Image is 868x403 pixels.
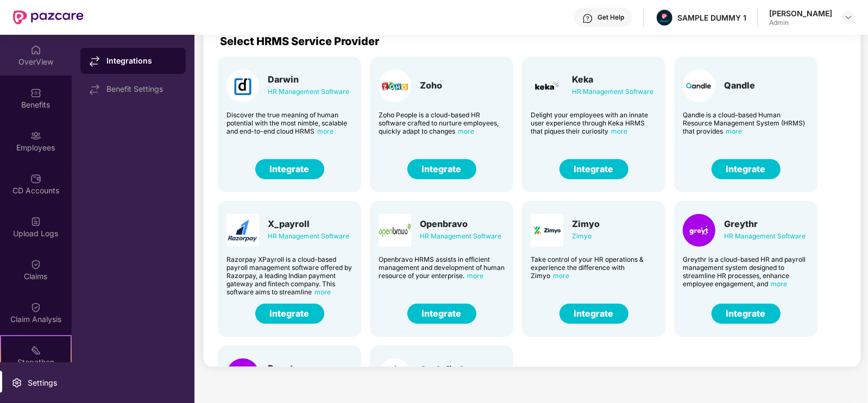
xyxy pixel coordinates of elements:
img: New Pazcare Logo [13,10,84,24]
img: svg+xml;base64,PHN2ZyBpZD0iQ2xhaW0iIHhtbG5zPSJodHRwOi8vd3d3LnczLm9yZy8yMDAwL3N2ZyIgd2lkdGg9IjIwIi... [30,259,41,270]
div: HR Management Software [268,86,349,98]
img: svg+xml;base64,PHN2ZyBpZD0iVXBsb2FkX0xvZ3MiIGRhdGEtbmFtZT0iVXBsb2FkIExvZ3MiIHhtbG5zPSJodHRwOi8vd3... [30,216,41,227]
div: Qandle [724,80,755,91]
div: Openbravo [420,218,501,229]
div: HR Management Software [420,230,501,242]
img: svg+xml;base64,PHN2ZyBpZD0iQmVuZWZpdHMiIHhtbG5zPSJodHRwOi8vd3d3LnczLm9yZy8yMDAwL3N2ZyIgd2lkdGg9Ij... [30,87,41,98]
img: Card Logo [379,358,411,391]
span: more [458,127,474,135]
img: Card Logo [379,214,411,247]
img: Card Logo [227,70,259,102]
span: more [317,127,334,135]
div: Zimyo [572,218,600,229]
div: Benefit Settings [106,85,177,93]
button: Integrate [712,159,781,179]
img: svg+xml;base64,PHN2ZyBpZD0iQ2xhaW0iIHhtbG5zPSJodHRwOi8vd3d3LnczLm9yZy8yMDAwL3N2ZyIgd2lkdGg9IjIwIi... [30,302,41,313]
div: Admin [769,18,832,27]
img: Card Logo [531,214,563,247]
div: X_payroll [268,218,349,229]
img: svg+xml;base64,PHN2ZyB4bWxucz0iaHR0cDovL3d3dy53My5vcmcvMjAwMC9zdmciIHdpZHRoPSIxNy44MzIiIGhlaWdodD... [89,84,100,95]
div: Darwin [268,74,349,85]
div: Zimyo [572,230,600,242]
div: Delight your employees with an innate user experience through Keka HRMS that piques their curiosity [531,111,657,135]
div: HR Management Software [724,230,806,242]
span: more [553,272,569,280]
img: Card Logo [683,70,715,102]
img: Card Logo [531,70,563,102]
img: Card Logo [227,214,259,247]
span: more [611,127,627,135]
div: Integrations [106,55,177,66]
div: Get Help [597,13,624,22]
img: svg+xml;base64,PHN2ZyB4bWxucz0iaHR0cDovL3d3dy53My5vcmcvMjAwMC9zdmciIHdpZHRoPSIyMSIgaGVpZ2h0PSIyMC... [30,345,41,356]
div: Stepathon [1,357,71,368]
img: svg+xml;base64,PHN2ZyBpZD0iSGVscC0zMngzMiIgeG1sbnM9Imh0dHA6Ly93d3cudzMub3JnLzIwMDAvc3ZnIiB3aWR0aD... [582,13,593,24]
div: [PERSON_NAME] [769,8,832,18]
button: Integrate [407,304,476,324]
button: Integrate [712,304,781,324]
img: Card Logo [379,70,411,102]
div: HR Management Software [572,86,653,98]
div: Openbravo HRMS assists in efficient management and development of human resource of your enterprise. [379,255,505,280]
img: svg+xml;base64,PHN2ZyBpZD0iRHJvcGRvd24tMzJ4MzIiIHhtbG5zPSJodHRwOi8vd3d3LnczLm9yZy8yMDAwL3N2ZyIgd2... [844,13,853,22]
button: Integrate [559,159,628,179]
div: Greythr [724,218,806,229]
button: Integrate [559,304,628,324]
img: Card Logo [683,214,715,247]
img: svg+xml;base64,PHN2ZyBpZD0iQ0RfQWNjb3VudHMiIGRhdGEtbmFtZT0iQ0QgQWNjb3VudHMiIHhtbG5zPSJodHRwOi8vd3... [30,173,41,184]
img: svg+xml;base64,PHN2ZyBpZD0iU2V0dGluZy0yMHgyMCIgeG1sbnM9Imh0dHA6Ly93d3cudzMub3JnLzIwMDAvc3ZnIiB3aW... [11,377,22,388]
div: Keka [572,74,653,85]
img: svg+xml;base64,PHN2ZyBpZD0iRW1wbG95ZWVzIiB4bWxucz0iaHR0cDovL3d3dy53My5vcmcvMjAwMC9zdmciIHdpZHRoPS... [30,130,41,141]
span: more [315,288,331,296]
div: Repute [268,363,307,374]
div: Razorpay XPayroll is a cloud-based payroll management software offered by Razorpay, a leading Ind... [227,255,353,296]
div: Take control of your HR operations & experience the difference with Zimyo [531,255,657,280]
button: Integrate [255,304,324,324]
span: more [771,280,787,288]
div: Settings [24,377,60,388]
div: Zoho People is a cloud-based HR software crafted to nurture employees, quickly adapt to changes [379,111,505,135]
div: Can't find your HRMS? [420,364,505,386]
span: more [467,272,483,280]
button: Integrate [407,159,476,179]
img: Card Logo [227,358,259,391]
div: Qandle is a cloud-based Human Resource Management System (HRMS) that provides [683,111,809,135]
div: Zoho [420,80,442,91]
img: svg+xml;base64,PHN2ZyB4bWxucz0iaHR0cDovL3d3dy53My5vcmcvMjAwMC9zdmciIHdpZHRoPSIxNy44MzIiIGhlaWdodD... [89,56,100,67]
img: svg+xml;base64,PHN2ZyBpZD0iSG9tZSIgeG1sbnM9Imh0dHA6Ly93d3cudzMub3JnLzIwMDAvc3ZnIiB3aWR0aD0iMjAiIG... [30,45,41,55]
img: Pazcare_Alternative_logo-01-01.png [657,10,672,26]
button: Integrate [255,159,324,179]
div: Discover the true meaning of human potential with the most nimble, scalable and end-to-end cloud ... [227,111,353,135]
span: more [726,127,742,135]
div: SAMPLE DUMMY 1 [677,12,746,23]
div: HR Management Software [268,230,349,242]
div: Greythr is a cloud-based HR and payroll management system designed to streamline HR processes, en... [683,255,809,288]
